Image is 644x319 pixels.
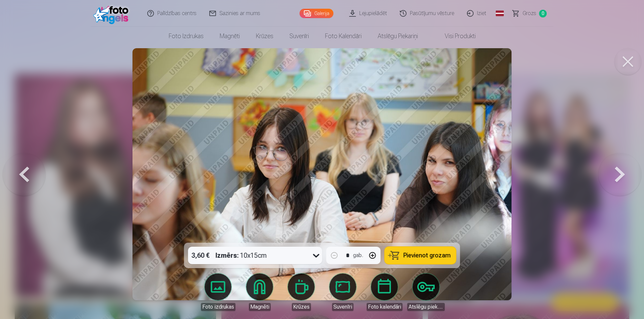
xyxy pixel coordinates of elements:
[188,247,213,264] div: 3,60 €
[332,303,354,311] div: Suvenīri
[212,27,248,46] a: Magnēti
[93,3,132,24] img: /fa1
[282,273,320,311] a: Krūzes
[353,251,363,259] div: gab.
[367,303,402,311] div: Foto kalendāri
[404,252,451,258] span: Pievienot grozam
[324,273,362,311] a: Suvenīri
[241,273,278,311] a: Magnēti
[199,273,237,311] a: Foto izdrukas
[248,27,281,46] a: Krūzes
[216,251,239,260] strong: Izmērs :
[317,27,370,46] a: Foto kalendāri
[426,27,484,46] a: Visi produkti
[216,247,267,264] div: 10x15cm
[385,247,456,264] button: Pievienot grozam
[407,273,445,311] a: Atslēgu piekariņi
[281,27,317,46] a: Suvenīri
[370,27,426,46] a: Atslēgu piekariņi
[161,27,212,46] a: Foto izdrukas
[292,303,311,311] div: Krūzes
[201,303,235,311] div: Foto izdrukas
[407,303,445,311] div: Atslēgu piekariņi
[249,303,271,311] div: Magnēti
[539,10,547,17] span: 0
[523,9,536,17] span: Grozs
[300,9,333,18] a: Galerija
[366,273,403,311] a: Foto kalendāri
